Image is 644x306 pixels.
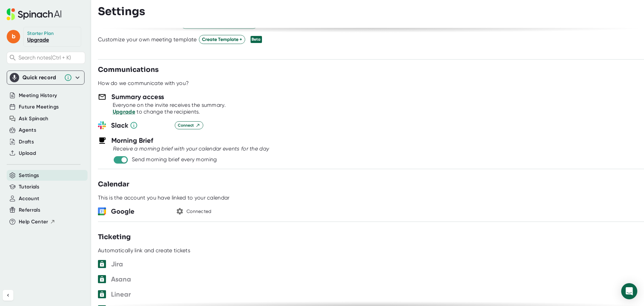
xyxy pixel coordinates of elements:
h3: Jira [111,259,170,269]
div: Starter Plan [27,31,54,37]
div: Connected [186,209,212,215]
button: Future Meetings [19,103,59,111]
div: Quick record [10,71,82,84]
h3: Google [111,206,170,216]
div: Beta [251,36,262,43]
button: Account [19,195,39,203]
div: Open Intercom Messenger [621,283,637,299]
div: Quick record [22,74,61,81]
h3: Ticketing [98,232,131,242]
img: wORq9bEjBjwFQAAAABJRU5ErkJggg== [98,207,106,215]
button: Referrals [19,206,40,214]
h3: Calendar [98,179,129,189]
div: Customize your own meeting template [98,36,197,43]
a: Upgrade [27,37,49,43]
button: Connect [175,121,203,129]
h3: Morning Brief [111,135,153,145]
button: Collapse sidebar [3,290,13,301]
h3: Linear [111,289,170,299]
div: Everyone on the invite receives the summary. [113,102,644,108]
button: Agents [19,126,36,134]
div: This is the account you have linked to your calendar [98,194,230,201]
h3: Summary access [111,92,164,102]
span: Connect [178,122,200,128]
button: Upload [19,149,36,157]
button: Help Center [19,218,55,226]
div: Automatically link and create tickets [98,247,190,254]
i: Receive a morning brief with your calendar events for the day [113,145,269,152]
span: Help Center [19,218,48,226]
div: How do we communicate with you? [98,80,189,87]
button: Settings [19,172,39,179]
span: Search notes (Ctrl + K) [18,54,83,61]
span: Create Template + [202,36,242,43]
button: Tutorials [19,183,39,191]
button: Meeting History [19,92,57,99]
h3: Slack [111,120,170,130]
span: b [7,30,20,43]
button: Drafts [19,138,34,146]
h3: Communications [98,65,159,75]
div: to change the recipients. [113,108,644,115]
a: Upgrade [113,108,135,115]
button: Create Template + [199,35,245,44]
div: Send morning brief every morning [132,156,217,163]
h3: Asana [111,274,170,284]
button: Ask Spinach [19,115,49,123]
h3: Settings [98,5,145,18]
